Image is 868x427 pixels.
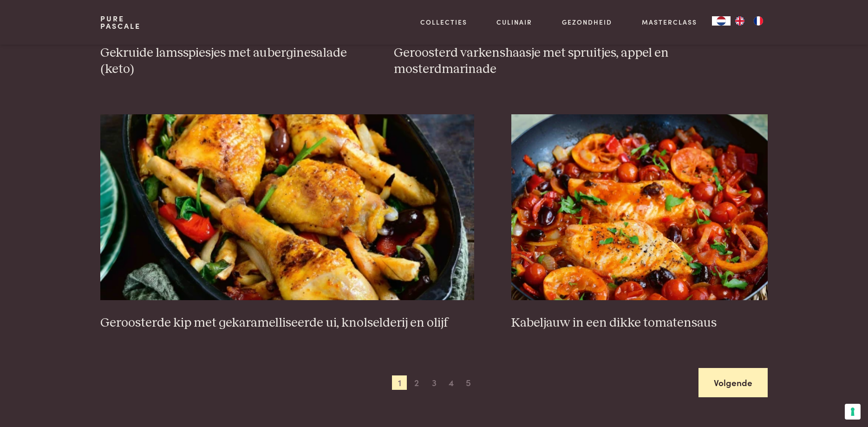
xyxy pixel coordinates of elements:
button: Uw voorkeuren voor toestemming voor trackingtechnologieën [845,404,861,420]
a: Gezondheid [562,17,612,27]
a: Masterclass [642,17,697,27]
span: 5 [461,375,476,390]
a: Kabeljauw in een dikke tomatensaus Kabeljauw in een dikke tomatensaus [511,114,768,331]
h3: Geroosterd varkenshaasje met spruitjes, appel en mosterdmarinade [394,45,768,77]
aside: Language selected: Nederlands [712,16,768,26]
ul: Language list [731,16,768,26]
h3: Kabeljauw in een dikke tomatensaus [511,315,768,331]
a: FR [749,16,768,26]
a: Collecties [420,17,467,27]
span: 2 [409,375,424,390]
a: Culinair [496,17,532,27]
span: 3 [427,375,442,390]
a: EN [731,16,749,26]
a: Geroosterde kip met gekaramelliseerde ui, knolselderij en olijf Geroosterde kip met gekaramellise... [100,114,474,331]
span: 1 [392,375,407,390]
div: Language [712,16,731,26]
h3: Geroosterde kip met gekaramelliseerde ui, knolselderij en olijf [100,315,474,331]
img: Geroosterde kip met gekaramelliseerde ui, knolselderij en olijf [100,114,474,300]
h3: Gekruide lamsspiesjes met auberginesalade (keto) [100,45,357,77]
span: 4 [444,375,459,390]
a: NL [712,16,731,26]
a: Volgende [698,368,768,397]
a: PurePascale [100,15,141,30]
img: Kabeljauw in een dikke tomatensaus [511,114,768,300]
